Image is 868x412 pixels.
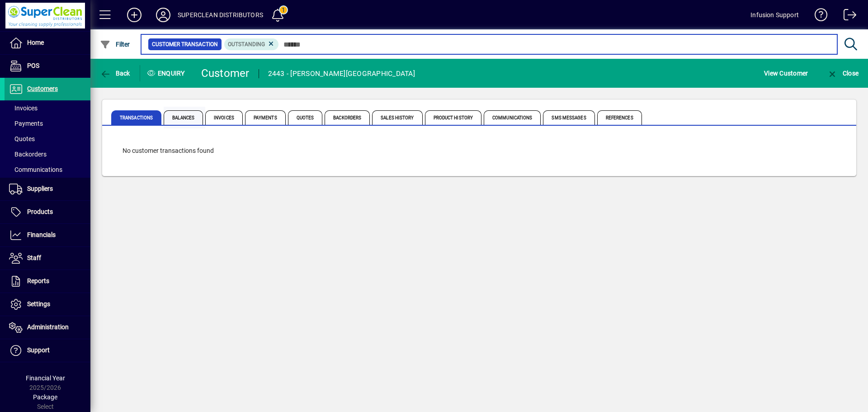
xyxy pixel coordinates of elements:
button: Profile [149,7,178,23]
a: Reports [5,270,90,293]
span: Filter [100,41,130,48]
a: Payments [5,116,90,131]
div: Customer [201,66,250,81]
app-page-header-button: Close enquiry [817,65,868,81]
button: View Customer [762,65,810,81]
div: Enquiry [140,66,194,81]
span: Backorders [325,110,370,125]
span: Transactions [111,110,161,125]
a: Quotes [5,131,90,147]
span: Payments [245,110,286,125]
span: Staff [27,254,41,261]
button: Back [98,65,132,81]
span: Products [27,208,53,215]
span: SMS Messages [543,110,594,125]
span: Suppliers [27,185,53,192]
div: No customer transactions found [113,137,845,165]
a: Home [5,32,90,54]
span: Invoices [205,110,243,125]
a: Support [5,339,90,362]
span: Quotes [9,135,35,142]
span: POS [27,62,39,69]
a: Financials [5,224,90,246]
span: Back [100,70,130,77]
button: Filter [98,36,132,52]
span: Communications [9,166,62,173]
a: Logout [837,2,857,31]
span: Product History [425,110,482,125]
span: Invoices [9,104,38,112]
span: Package [33,393,57,401]
a: POS [5,55,90,77]
span: Financials [27,231,56,238]
span: Settings [27,300,50,308]
div: 2443 - [PERSON_NAME][GEOGRAPHIC_DATA] [268,66,415,81]
div: SUPERCLEAN DISTRIBUTORS [178,8,263,22]
span: Reports [27,277,49,284]
span: Administration [27,323,69,331]
app-page-header-button: Back [90,65,140,81]
span: Balances [164,110,203,125]
button: Add [120,7,149,23]
mat-chip: Outstanding Status: Outstanding [224,38,279,50]
a: Administration [5,316,90,339]
span: Customers [27,85,58,92]
span: Support [27,346,50,354]
span: Communications [484,110,541,125]
span: Home [27,39,44,46]
div: Infusion Support [750,8,799,22]
span: References [597,110,642,125]
a: Communications [5,162,90,177]
span: Backorders [9,151,47,158]
span: Payments [9,120,43,127]
span: View Customer [764,66,808,81]
span: Quotes [288,110,323,125]
a: Invoices [5,100,90,116]
a: Backorders [5,147,90,162]
span: Financial Year [26,374,65,382]
a: Staff [5,247,90,270]
button: Close [825,65,861,81]
span: Outstanding [228,41,265,47]
span: Sales History [372,110,422,125]
span: Close [827,70,859,77]
a: Settings [5,293,90,316]
a: Products [5,201,90,223]
span: Customer Transaction [152,40,218,49]
a: Suppliers [5,178,90,200]
a: Knowledge Base [808,2,828,31]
